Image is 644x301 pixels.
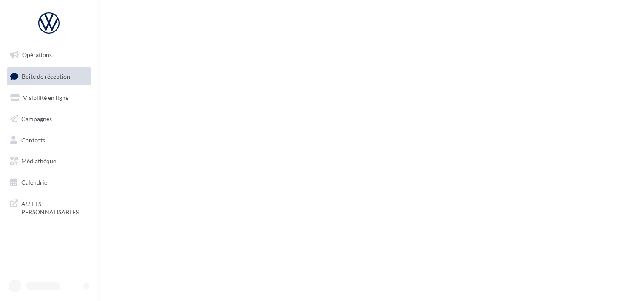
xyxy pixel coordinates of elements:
a: ASSETS PERSONNALISABLES [5,195,93,220]
a: Boîte de réception [5,67,93,85]
a: Opérations [5,46,93,64]
span: Contacts [21,136,45,143]
span: Visibilité en ligne [23,94,68,101]
span: Campagnes [21,115,52,122]
a: Campagnes [5,110,93,128]
span: Boîte de réception [22,72,70,80]
span: Opérations [22,51,52,58]
a: Contacts [5,131,93,149]
a: Médiathèque [5,152,93,170]
span: ASSETS PERSONNALISABLES [21,198,88,216]
span: Calendrier [21,179,50,186]
a: Visibilité en ligne [5,89,93,107]
span: Médiathèque [21,157,56,165]
a: Calendrier [5,173,93,191]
